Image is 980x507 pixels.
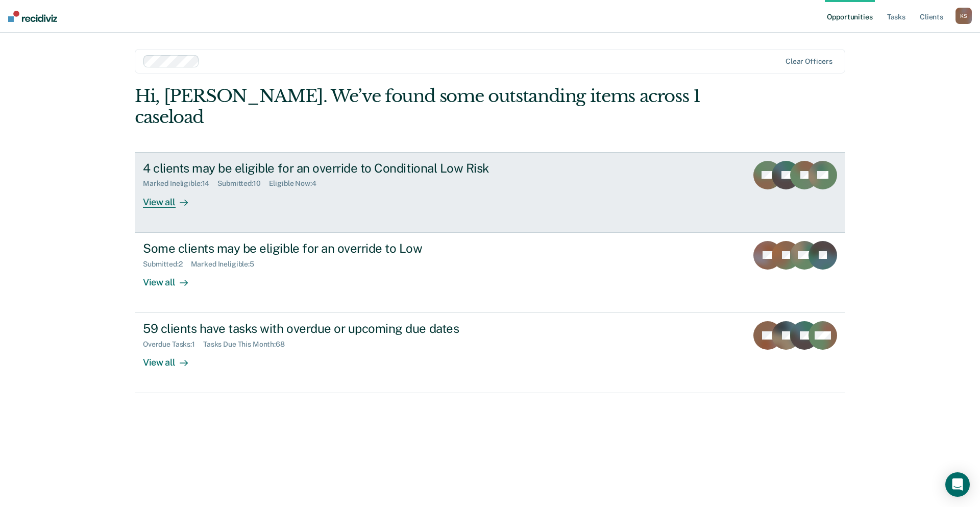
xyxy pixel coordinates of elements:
[143,161,501,176] div: 4 clients may be eligible for an override to Conditional Low Risk
[143,188,200,208] div: View all
[955,8,972,24] button: KS
[8,11,57,22] img: Recidiviz
[135,152,845,233] a: 4 clients may be eligible for an override to Conditional Low RiskMarked Ineligible:14Submitted:10...
[143,321,501,336] div: 59 clients have tasks with overdue or upcoming due dates
[955,8,972,24] div: K S
[135,86,703,128] div: Hi, [PERSON_NAME]. We’ve found some outstanding items across 1 caseload
[143,340,203,349] div: Overdue Tasks : 1
[135,233,845,313] a: Some clients may be eligible for an override to LowSubmitted:2Marked Ineligible:5View all
[135,313,845,393] a: 59 clients have tasks with overdue or upcoming due datesOverdue Tasks:1Tasks Due This Month:68Vie...
[945,472,970,497] div: Open Intercom Messenger
[786,57,832,66] div: Clear officers
[269,179,325,188] div: Eligible Now : 4
[143,179,217,188] div: Marked Ineligible : 14
[217,179,268,188] div: Submitted : 10
[191,260,262,269] div: Marked Ineligible : 5
[203,340,293,349] div: Tasks Due This Month : 68
[143,349,200,369] div: View all
[143,268,200,288] div: View all
[143,241,501,256] div: Some clients may be eligible for an override to Low
[143,260,191,269] div: Submitted : 2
